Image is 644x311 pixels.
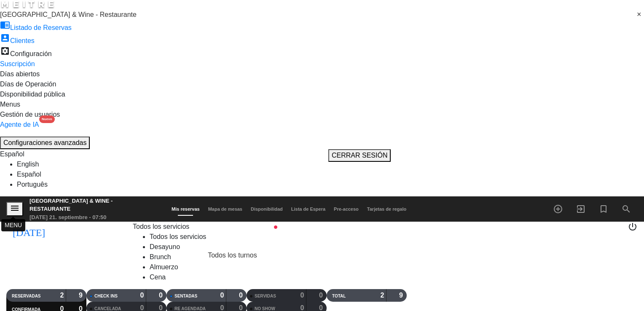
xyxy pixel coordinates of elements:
a: Cena [150,273,166,281]
span: fiber_manual_record [273,225,278,230]
span: RESERVADAS [12,294,41,298]
span: Mapa de mesas [204,206,247,212]
strong: 0 [239,292,244,299]
a: Português [17,181,48,188]
strong: 9 [399,292,405,299]
span: print [614,225,624,235]
a: Brunch [150,253,171,260]
i: add_circle_outline [553,204,563,214]
span: Todos los servicios [133,223,189,230]
span: NO SHOW [255,306,275,311]
span: Lista de Espera [287,206,330,212]
strong: 0 [300,292,304,299]
a: English [17,161,39,168]
div: LOG OUT [628,222,638,289]
span: TOTAL [332,294,346,298]
i: search [621,204,631,214]
a: Español [17,171,41,178]
a: Todos los servicios [150,233,206,240]
span: SENTADAS [174,294,197,298]
div: [DATE] 21. septiembre - 07:50 [30,213,155,222]
div: Nuevo [39,115,54,123]
i: turned_in_not [598,204,609,214]
span: CANCELADA [94,306,121,311]
strong: 0 [319,292,325,299]
strong: 9 [79,292,84,299]
span: pending_actions [264,250,274,260]
a: Desayuno [150,243,180,250]
strong: 0 [220,292,224,299]
strong: 0 [159,292,164,299]
i: [DATE] [6,222,52,240]
div: [GEOGRAPHIC_DATA] & Wine - Restaurante [30,197,155,213]
button: menu [6,202,23,217]
i: exit_to_app [576,204,586,214]
div: MENU [1,219,25,231]
i: power_settings_new [628,222,638,232]
strong: 0 [140,292,144,299]
span: Pre-acceso [330,206,363,212]
strong: 2 [380,292,384,299]
strong: 2 [60,292,64,299]
span: Clear all [637,10,644,20]
i: arrow_drop_down [121,226,131,236]
span: CHECK INS [94,294,118,298]
span: Disponibilidad [247,206,287,212]
a: Almuerzo [150,263,178,271]
span: Mis reservas [167,206,204,212]
i: menu [10,203,20,213]
span: Tarjetas de regalo [363,206,411,212]
span: RE AGENDADA [174,306,206,311]
span: SERVIDAS [255,294,276,298]
button: CERRAR SESIÓN [328,149,391,162]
